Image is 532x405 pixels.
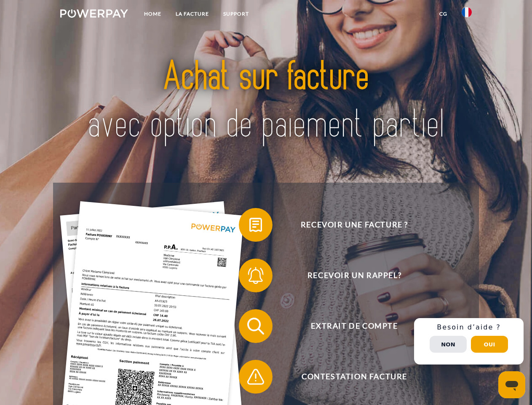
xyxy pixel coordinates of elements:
h3: Besoin d’aide ? [419,323,519,332]
span: Recevoir une facture ? [251,208,457,242]
button: Contestation Facture [239,360,458,394]
div: Schnellhilfe [414,318,524,364]
button: Oui [471,336,508,353]
img: logo-powerpay-white.svg [60,9,128,18]
img: qb_search.svg [245,316,266,337]
a: CG [432,6,454,22]
img: qb_bell.svg [245,265,266,286]
button: Non [430,336,467,353]
a: LA FACTURE [168,6,216,22]
img: fr [462,7,472,17]
span: Extrait de compte [251,309,457,343]
span: Recevoir un rappel? [251,259,457,292]
button: Recevoir une facture ? [239,208,458,242]
button: Extrait de compte [239,309,458,343]
img: title-powerpay_fr.svg [80,40,452,162]
a: Home [137,6,168,22]
span: Contestation Facture [251,360,457,394]
img: qb_warning.svg [245,366,266,387]
a: Support [216,6,256,22]
button: Recevoir un rappel? [239,259,458,292]
iframe: Bouton de lancement de la fenêtre de messagerie [498,371,525,398]
img: qb_bill.svg [245,214,266,235]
